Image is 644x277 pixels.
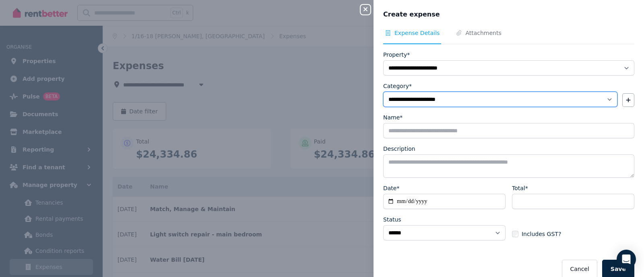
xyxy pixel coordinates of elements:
[512,231,518,237] input: Includes GST?
[383,29,634,44] nav: Tabs
[383,82,412,90] label: Category*
[383,215,401,224] label: Status
[383,113,402,121] label: Name*
[465,29,501,37] span: Attachments
[383,145,415,153] label: Description
[617,250,636,269] div: Open Intercom Messenger
[383,51,410,59] label: Property*
[512,184,528,192] label: Total*
[383,184,399,192] label: Date*
[394,29,440,37] span: Expense Details
[383,10,440,19] span: Create expense
[522,230,561,238] span: Includes GST?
